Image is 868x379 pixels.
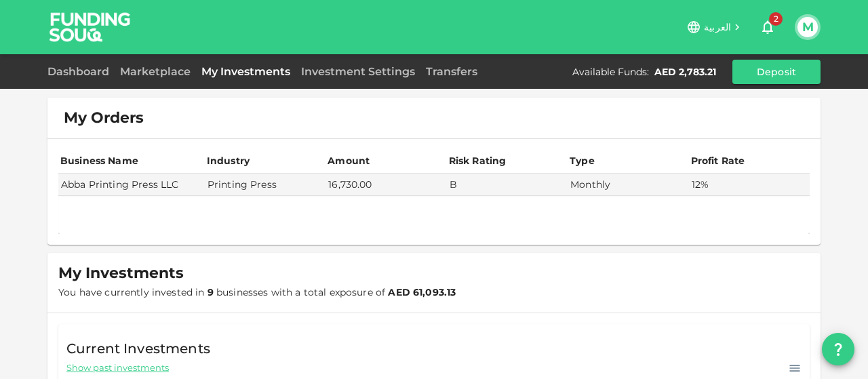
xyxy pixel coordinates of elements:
td: B [447,174,568,196]
a: My Investments [196,65,296,78]
td: Abba Printing Press LLC [58,174,205,196]
div: Business Name [60,153,138,169]
span: Show past investments [66,361,169,374]
span: My Investments [58,264,184,283]
div: Amount [328,153,370,169]
div: Profit Rate [691,153,745,169]
div: Risk Rating [449,153,507,169]
div: Type [570,153,597,169]
div: Industry [207,153,250,169]
a: Dashboard [47,65,115,78]
button: M [797,17,818,37]
button: Deposit [732,60,821,84]
strong: AED 61,093.13 [388,286,456,298]
button: 2 [754,14,781,41]
a: Transfers [420,65,483,78]
div: Available Funds : [572,65,649,79]
div: AED 2,783.21 [654,65,716,79]
a: Marketplace [115,65,196,78]
span: 2 [769,12,783,26]
td: Monthly [568,174,688,196]
span: العربية [704,21,731,33]
td: 16,730.00 [325,174,446,196]
button: question [822,333,854,365]
span: My Orders [64,108,144,127]
td: 12% [689,174,810,196]
strong: 9 [208,286,214,298]
span: You have currently invested in businesses with a total exposure of [58,286,456,298]
td: Printing Press [205,174,325,196]
a: Investment Settings [296,65,420,78]
span: Current Investments [66,338,210,359]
